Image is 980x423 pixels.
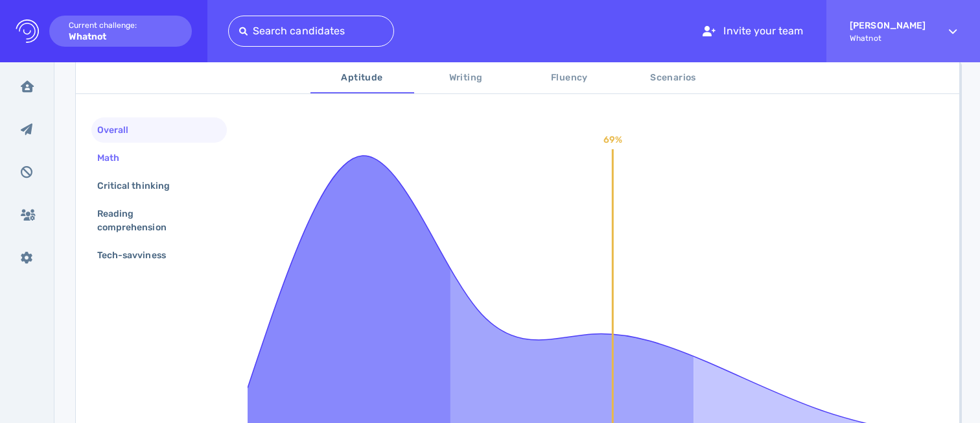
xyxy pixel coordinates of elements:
[318,70,406,86] span: Aptitude
[850,20,926,31] strong: [PERSON_NAME]
[603,134,622,145] text: 69%
[95,204,213,237] div: Reading comprehension
[95,246,181,265] div: Tech-savviness
[850,34,926,43] span: Whatnot
[95,176,185,195] div: Critical thinking
[95,121,144,139] div: Overall
[526,70,614,86] span: Fluency
[95,149,135,167] div: Math
[629,70,717,86] span: Scenarios
[422,70,510,86] span: Writing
